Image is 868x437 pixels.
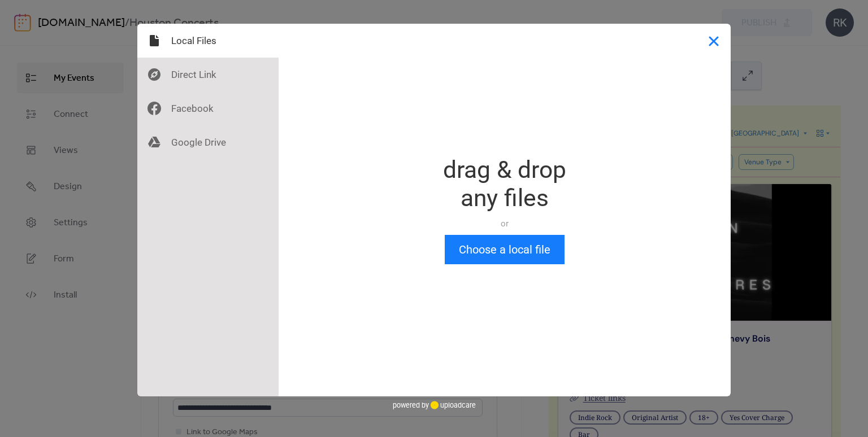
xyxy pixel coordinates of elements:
[393,396,476,413] div: powered by
[443,218,566,229] div: or
[137,24,279,58] div: Local Files
[697,24,731,58] button: Close
[429,401,476,409] a: uploadcare
[137,58,279,91] div: Direct Link
[137,125,279,159] div: Google Drive
[443,156,566,212] div: drag & drop any files
[445,235,565,264] button: Choose a local file
[137,91,279,125] div: Facebook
